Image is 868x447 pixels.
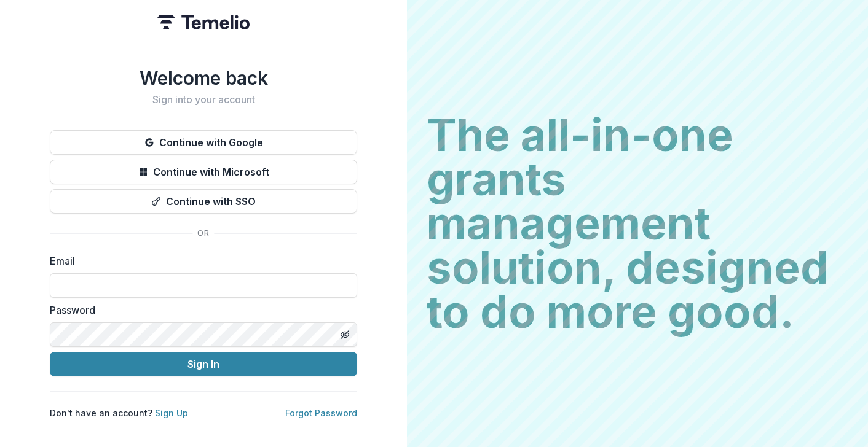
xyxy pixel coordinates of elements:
button: Continue with Microsoft [50,160,357,184]
h2: Sign into your account [50,94,357,106]
a: Forgot Password [285,408,357,418]
button: Toggle password visibility [335,325,355,344]
button: Continue with SSO [50,189,357,214]
h1: Welcome back [50,67,357,89]
label: Email [50,254,350,268]
label: Password [50,303,350,317]
a: Sign Up [155,408,188,418]
button: Sign In [50,352,357,376]
button: Continue with Google [50,130,357,155]
p: Don't have an account? [50,406,188,419]
img: Temelio [157,15,250,29]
